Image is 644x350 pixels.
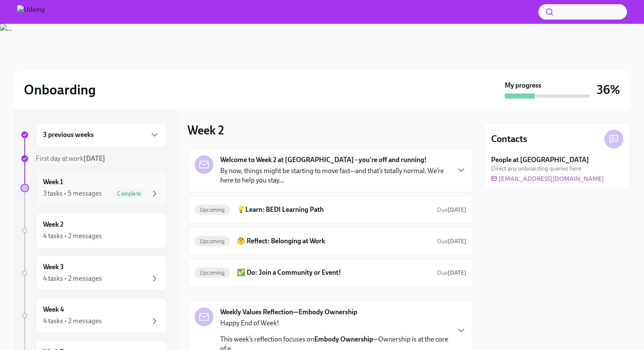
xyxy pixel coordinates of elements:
[220,166,449,185] p: By now, things might be starting to move fast—and that’s totally normal. We’re here to help you s...
[43,274,102,283] div: 4 tasks • 2 messages
[36,122,167,147] div: 3 previous weeks
[437,206,466,214] span: August 23rd, 2025 17:00
[505,81,541,90] strong: My progress
[43,262,64,272] h6: Week 3
[437,237,466,245] span: August 23rd, 2025 17:00
[43,231,102,241] div: 4 tasks • 2 messages
[83,154,105,162] strong: [DATE]
[437,206,466,213] span: Due
[112,191,146,197] span: Complete
[597,82,620,97] h3: 36%
[237,205,430,214] h6: 💡Learn: BEDI Learning Path
[448,206,466,213] strong: [DATE]
[314,335,373,343] strong: Embody Ownership
[491,165,581,173] span: Direct any onboarding queries here
[17,5,45,19] img: Udemy
[237,268,430,277] h6: ✅ Do: Join a Community or Event!
[20,255,167,291] a: Week 34 tasks • 2 messages
[43,189,102,198] div: 3 tasks • 5 messages
[437,269,466,276] span: Due
[20,154,167,163] a: First day at work[DATE]
[448,238,466,245] strong: [DATE]
[237,236,430,246] h6: 🤔 Reflect: Belonging at Work
[491,174,604,183] a: [EMAIL_ADDRESS][DOMAIN_NAME]
[195,234,466,248] a: Upcoming🤔 Reflect: Belonging at WorkDue[DATE]
[437,238,466,245] span: Due
[20,170,167,206] a: Week 13 tasks • 5 messagesComplete
[491,133,527,145] h4: Contacts
[195,270,230,276] span: Upcoming
[43,316,102,326] div: 4 tasks • 2 messages
[195,266,466,279] a: Upcoming✅ Do: Join a Community or Event!Due[DATE]
[43,130,94,139] h6: 3 previous weeks
[195,238,230,245] span: Upcoming
[36,154,105,162] span: First day at work
[195,207,230,213] span: Upcoming
[43,177,63,187] h6: Week 1
[220,307,357,317] strong: Weekly Values Reflection—Embody Ownership
[491,155,589,165] strong: People at [GEOGRAPHIC_DATA]
[220,319,449,328] p: Happy End of Week!
[20,213,167,248] a: Week 24 tasks • 2 messages
[24,81,96,98] h2: Onboarding
[20,298,167,333] a: Week 44 tasks • 2 messages
[437,269,466,277] span: August 23rd, 2025 17:00
[220,155,427,165] strong: Welcome to Week 2 at [GEOGRAPHIC_DATA] - you're off and running!
[187,122,224,138] h3: Week 2
[43,220,63,229] h6: Week 2
[448,269,466,276] strong: [DATE]
[43,305,64,314] h6: Week 4
[195,203,466,216] a: Upcoming💡Learn: BEDI Learning PathDue[DATE]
